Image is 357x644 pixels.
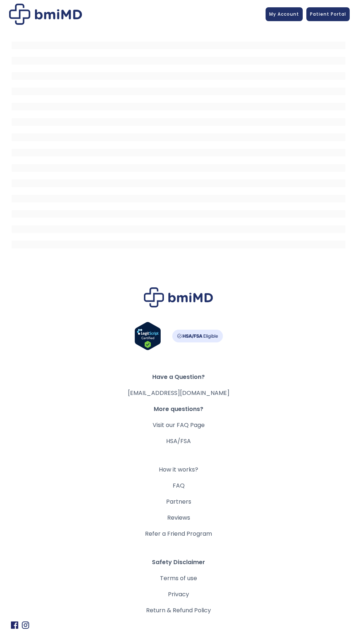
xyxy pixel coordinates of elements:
[128,389,229,397] a: [EMAIL_ADDRESS][DOMAIN_NAME]
[172,330,223,342] img: HSA-FSA
[11,589,346,600] a: Privacy
[11,621,18,629] img: Facebook
[153,421,205,429] a: Visit our FAQ Page
[11,404,346,414] span: More questions?
[134,322,161,354] a: Verify LegitScript Approval for www.bmimd.com
[269,11,299,17] span: My Account
[11,372,346,382] span: Have a Question?
[9,4,82,25] img: Patient Messaging Portal
[144,287,213,307] img: Brand Logo
[166,437,191,445] a: HSA/FSA
[310,11,346,17] span: Patient Portal
[22,621,29,629] img: Instagram
[134,322,161,350] img: Verify Approval for www.bmimd.com
[11,605,346,616] a: Return & Refund Policy
[266,7,303,21] a: My Account
[11,497,346,507] a: Partners
[306,7,350,21] a: Patient Portal
[11,465,346,475] a: How it works?
[11,481,346,491] a: FAQ
[12,34,345,253] iframe: MDI Patient Messaging Portal
[11,557,346,567] span: Safety Disclaimer
[11,513,346,523] a: Reviews
[11,529,346,539] a: Refer a Friend Program
[11,573,346,583] a: Terms of use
